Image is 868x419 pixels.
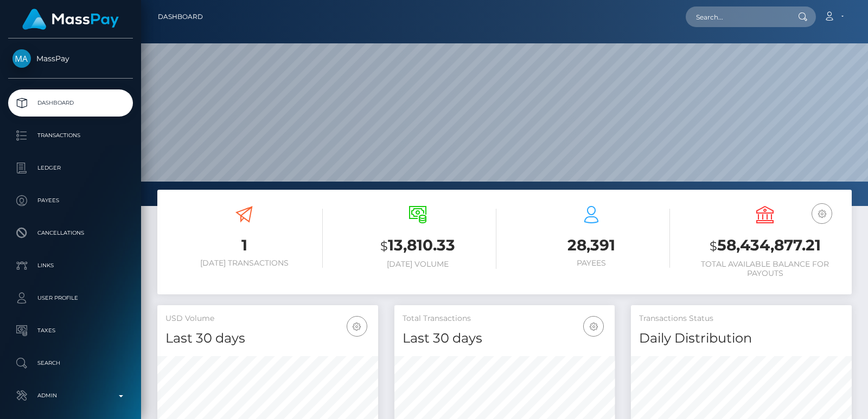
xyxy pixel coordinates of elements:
[12,49,31,68] img: MassPay
[710,238,717,254] small: $
[403,313,607,324] h5: Total Transactions
[339,260,496,269] h6: [DATE] Volume
[8,382,133,409] a: Admin
[639,329,844,348] h4: Daily Distribution
[12,355,129,371] p: Search
[8,154,133,182] a: Ledger
[8,187,133,214] a: Payees
[8,252,133,279] a: Links
[12,388,129,404] p: Admin
[639,313,844,324] h5: Transactions Status
[686,235,844,257] h3: 58,434,877.21
[165,235,323,256] h3: 1
[8,220,133,247] a: Cancellations
[12,225,129,241] p: Cancellations
[686,260,844,278] h6: Total Available Balance for Payouts
[12,160,129,176] p: Ledger
[8,122,133,149] a: Transactions
[8,317,133,344] a: Taxes
[12,323,129,339] p: Taxes
[403,329,607,348] h4: Last 30 days
[12,95,129,111] p: Dashboard
[8,54,133,63] span: MassPay
[12,290,129,306] p: User Profile
[12,127,129,144] p: Transactions
[12,192,129,209] p: Payees
[158,5,203,28] a: Dashboard
[686,7,788,27] input: Search...
[8,285,133,312] a: User Profile
[165,259,323,268] h6: [DATE] Transactions
[513,259,670,268] h6: Payees
[380,238,388,254] small: $
[165,313,370,324] h5: USD Volume
[339,235,496,257] h3: 13,810.33
[513,235,670,256] h3: 28,391
[12,257,129,274] p: Links
[8,350,133,377] a: Search
[22,9,119,30] img: MassPay Logo
[8,89,133,117] a: Dashboard
[165,329,370,348] h4: Last 30 days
